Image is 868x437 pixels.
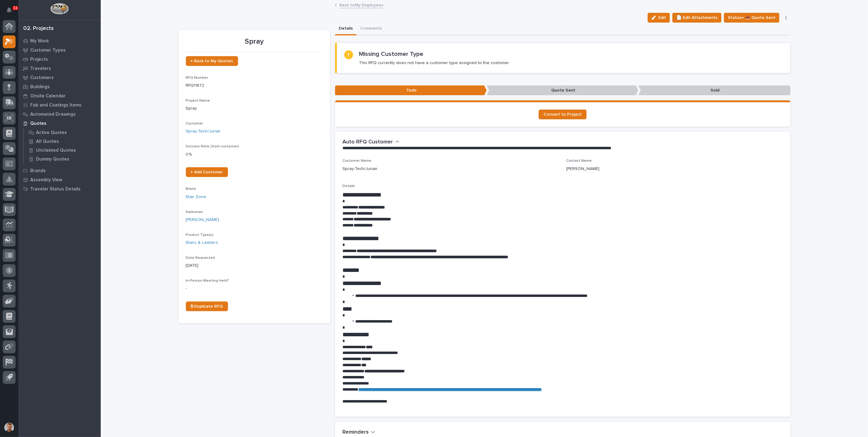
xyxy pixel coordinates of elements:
[18,175,101,184] a: Assembly View
[186,128,221,135] a: Spray-Tech/Junair
[335,23,356,35] button: Details
[342,429,375,436] button: Reminders
[186,37,323,46] p: Spray
[23,25,54,32] div: 02. Projects
[186,122,203,125] span: Customer
[24,128,101,137] a: Active Quotes
[658,15,666,20] span: Edit
[24,146,101,154] a: Unclaimed Quotes
[30,38,49,44] p: My Work
[18,73,101,82] a: Customers
[186,187,196,191] span: Brand
[18,55,101,64] a: Projects
[728,14,776,21] span: Status→ 📤 Quote Sent
[18,119,101,128] a: Quotes
[186,56,238,66] a: ← Back to My Quotes
[30,103,81,108] p: Fab and Coatings Items
[539,110,587,119] a: Convert to Project
[672,13,722,23] button: 📄 Edit Attachments
[648,13,670,23] button: Edit
[186,262,323,269] p: [DATE]
[356,23,385,35] button: Comments
[18,82,101,91] a: Buildings
[36,157,69,162] p: Dummy Quotes
[342,166,378,172] p: Spray-Tech/Junair
[724,13,779,23] button: Status→ 📤 Quote Sent
[13,6,17,10] p: 11
[186,240,218,246] a: Stairs & Ladders
[342,139,400,146] button: Auto RFQ Customer
[30,112,76,117] p: Automated Drawings
[30,121,46,126] p: Quotes
[24,137,101,146] a: All Quotes
[544,112,582,117] span: Convert to Project
[30,93,66,99] p: Onsite Calendar
[186,167,228,177] a: + Add Customer
[186,233,214,237] span: Product Type(s)
[339,1,383,8] a: Back toMy Employees
[30,66,51,71] p: Travelers
[186,99,210,103] span: Project Name
[186,285,323,292] p: -
[30,48,66,53] p: Customer Types
[36,139,59,144] p: All Quotes
[30,84,50,90] p: Buildings
[342,429,369,436] h2: Reminders
[342,159,371,163] span: Customer Name
[30,168,46,174] p: Brands
[50,3,68,14] img: Workspace Logo
[18,166,101,175] a: Brands
[186,145,239,148] span: Success Rate (from customer)
[186,76,208,80] span: RFQ Number
[359,60,509,66] p: This RFQ currently does not have a customer type assigned to the customer
[18,91,101,100] a: Onsite Calendar
[18,110,101,119] a: Automated Drawings
[566,166,600,172] p: [PERSON_NAME]
[18,45,101,55] a: Customer Types
[342,139,393,146] h2: Auto RFQ Customer
[566,159,592,163] span: Contact Name
[638,85,790,96] p: Sold
[186,105,323,112] p: Spray
[8,7,16,17] div: Notifications11
[186,82,323,89] p: RFQ11872
[24,155,101,163] a: Dummy Quotes
[36,148,76,153] p: Unclaimed Quotes
[191,59,233,63] span: ← Back to My Quotes
[342,184,355,188] span: Details
[186,194,207,200] a: Stair Zone
[359,50,424,58] h2: Missing Customer Type
[3,421,16,434] button: users-avatar
[676,14,718,21] span: 📄 Edit Attachments
[186,210,203,214] span: Salesman
[3,4,16,16] button: Notifications
[30,186,81,192] p: Traveler Status Details
[186,151,323,158] p: 0 %
[18,64,101,73] a: Travelers
[191,170,223,174] span: + Add Customer
[30,57,48,62] p: Projects
[36,130,67,135] p: Active Quotes
[186,256,215,260] span: Date Requested
[18,184,101,193] a: Traveler Status Details
[186,302,228,311] a: ⎘ Duplicate RFQ
[30,177,62,183] p: Assembly View
[30,75,54,81] p: Customers
[18,36,101,45] a: My Work
[186,217,219,223] a: [PERSON_NAME]
[487,85,638,96] p: Quote Sent
[186,279,229,283] span: In-Person Meeting Held?
[191,304,223,309] span: ⎘ Duplicate RFQ
[18,100,101,110] a: Fab and Coatings Items
[335,85,487,96] p: Todo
